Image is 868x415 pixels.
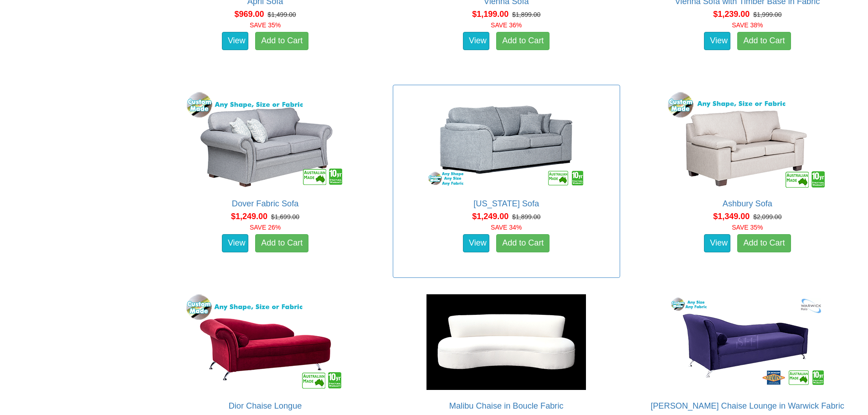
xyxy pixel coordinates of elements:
[713,212,750,221] span: $1,349.00
[704,234,730,252] a: View
[737,32,791,50] a: Add to Cart
[229,401,302,410] a: Dior Chaise Longue
[232,199,299,208] a: Dover Fabric Sofa
[449,401,564,410] a: Malibu Chaise in Boucle Fabric
[463,32,489,50] a: View
[271,213,299,220] del: $1,699.00
[234,10,264,19] span: $969.00
[472,10,508,19] span: $1,199.00
[463,234,489,252] a: View
[753,11,781,18] del: $1,999.00
[255,32,308,50] a: Add to Cart
[512,11,540,18] del: $1,899.00
[222,32,248,50] a: View
[512,213,540,220] del: $1,899.00
[250,224,281,231] font: SAVE 26%
[723,199,772,208] a: Ashbury Sofa
[496,32,550,50] a: Add to Cart
[651,401,844,410] a: [PERSON_NAME] Chaise Lounge in Warwick Fabric
[704,32,730,50] a: View
[732,224,763,231] font: SAVE 35%
[753,213,781,220] del: $2,099.00
[424,90,588,190] img: Texas Sofa
[472,212,508,221] span: $1,249.00
[183,292,347,392] img: Dior Chaise Longue
[496,234,550,252] a: Add to Cart
[665,90,829,190] img: Ashbury Sofa
[491,21,522,29] font: SAVE 36%
[231,212,267,221] span: $1,249.00
[222,234,248,252] a: View
[713,10,750,19] span: $1,239.00
[250,21,281,29] font: SAVE 35%
[737,234,791,252] a: Add to Cart
[665,292,829,392] img: Romeo Chaise Lounge in Warwick Fabric
[267,11,296,18] del: $1,499.00
[491,224,522,231] font: SAVE 34%
[424,292,588,392] img: Malibu Chaise in Boucle Fabric
[183,90,347,190] img: Dover Fabric Sofa
[473,199,539,208] a: [US_STATE] Sofa
[255,234,308,252] a: Add to Cart
[732,21,763,29] font: SAVE 38%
